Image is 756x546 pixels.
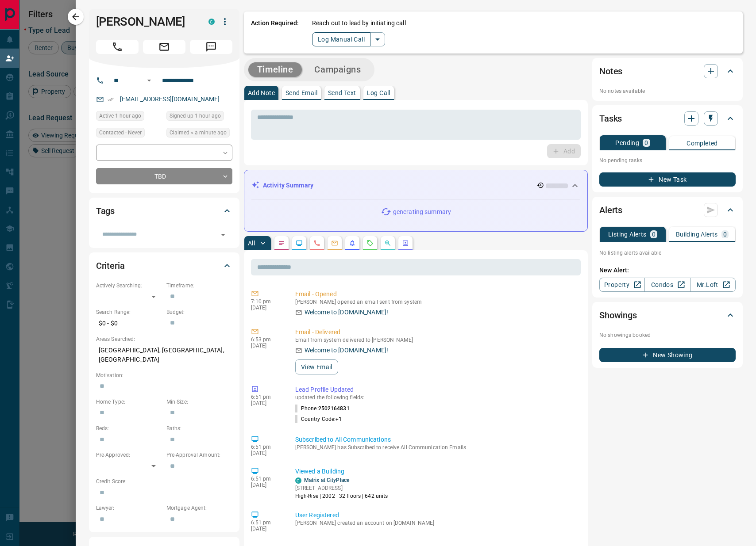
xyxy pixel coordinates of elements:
p: [DATE] [251,450,282,456]
p: User Registered [295,511,577,520]
div: Sun Oct 12 2025 [96,111,162,123]
p: Subscribed to All Communications [295,435,577,444]
p: Send Email [285,90,317,96]
p: Phone : [295,405,350,412]
span: 2502164831 [318,405,350,412]
p: 0 [723,231,727,237]
svg: Email Verified [108,96,114,103]
a: Condos [644,278,690,292]
div: Sun Oct 12 2025 [166,111,232,123]
p: Viewed a Building [295,467,577,476]
p: Pending [615,140,639,146]
button: New Showing [599,348,736,362]
p: High-Rise | 2002 | 32 floors | 642 units [295,492,388,500]
p: Welcome to [DOMAIN_NAME]! [305,346,388,355]
p: Credit Score: [96,477,232,485]
h2: Alerts [599,203,622,217]
p: Listing Alerts [608,231,647,237]
div: Activity Summary [251,177,580,194]
p: No listing alerts available [599,249,736,257]
a: Mr.Loft [690,278,736,292]
p: [DATE] [251,400,282,406]
p: Building Alerts [676,231,718,237]
p: 0 [652,231,656,237]
a: Property [599,278,645,292]
p: Action Required: [251,19,299,46]
p: Mortgage Agent: [166,504,232,512]
p: [PERSON_NAME] has Subscribed to receive All Communication Emails [295,444,577,451]
p: All [248,240,255,246]
h1: [PERSON_NAME] [96,15,195,29]
h2: Tasks [599,111,622,126]
p: Completed [687,140,718,146]
p: [GEOGRAPHIC_DATA], [GEOGRAPHIC_DATA], [GEOGRAPHIC_DATA] [96,343,232,367]
h2: Notes [599,64,622,78]
h2: Tags [96,204,115,218]
p: updated the following fields: [295,394,577,401]
p: Actively Searching: [96,282,162,290]
svg: Lead Browsing Activity [296,240,303,247]
p: Email from system delivered to [PERSON_NAME] [295,337,577,343]
p: Areas Searched: [96,335,232,343]
p: Baths: [166,424,232,432]
p: [DATE] [251,343,282,349]
div: Criteria [96,255,232,276]
div: Showings [599,305,736,326]
p: Add Note [248,90,275,96]
p: 6:51 pm [251,444,282,450]
div: split button [312,32,385,46]
p: Budget: [166,308,232,316]
div: condos.ca [295,477,301,484]
svg: Opportunities [384,240,391,247]
p: 0 [644,140,648,146]
span: Claimed < a minute ago [170,128,227,137]
div: condos.ca [208,19,215,25]
p: Lead Profile Updated [295,385,577,394]
p: Home Type: [96,398,162,406]
p: Motivation: [96,371,232,379]
p: Send Text [328,90,356,96]
a: Matrix at CityPlace [304,477,349,483]
p: $0 - $0 [96,316,162,331]
p: 6:53 pm [251,336,282,343]
div: Tasks [599,108,736,129]
p: Reach out to lead by initiating call [312,19,406,28]
p: 6:51 pm [251,476,282,482]
p: Min Size: [166,398,232,406]
p: Pre-Approved: [96,451,162,459]
span: Call [96,40,139,54]
p: Lawyer: [96,504,162,512]
p: Log Call [367,90,390,96]
button: View Email [295,359,338,374]
button: Open [217,229,229,241]
svg: Listing Alerts [349,240,356,247]
p: Pre-Approval Amount: [166,451,232,459]
p: Country Code : [295,415,342,423]
p: [DATE] [251,482,282,488]
svg: Emails [331,240,338,247]
p: 7:10 pm [251,298,282,305]
span: Active 1 hour ago [99,111,141,120]
p: Search Range: [96,308,162,316]
p: Welcome to [DOMAIN_NAME]! [305,308,388,317]
span: Email [143,40,185,54]
p: [DATE] [251,526,282,532]
svg: Notes [278,240,285,247]
p: [PERSON_NAME] created an account on [DOMAIN_NAME] [295,520,577,526]
p: New Alert: [599,266,736,275]
div: Notes [599,61,736,82]
svg: Calls [313,240,320,247]
p: [STREET_ADDRESS] [295,484,388,492]
p: [PERSON_NAME] opened an email sent from system [295,299,577,305]
p: No notes available [599,87,736,95]
button: Log Manual Call [312,32,370,46]
p: Beds: [96,424,162,432]
p: Email - Opened [295,290,577,299]
p: Timeframe: [166,282,232,290]
p: generating summary [393,207,451,217]
span: Signed up 1 hour ago [170,111,221,120]
div: Sun Oct 12 2025 [166,128,232,140]
a: [EMAIL_ADDRESS][DOMAIN_NAME] [120,95,220,103]
button: Campaigns [305,62,370,77]
button: New Task [599,172,736,187]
